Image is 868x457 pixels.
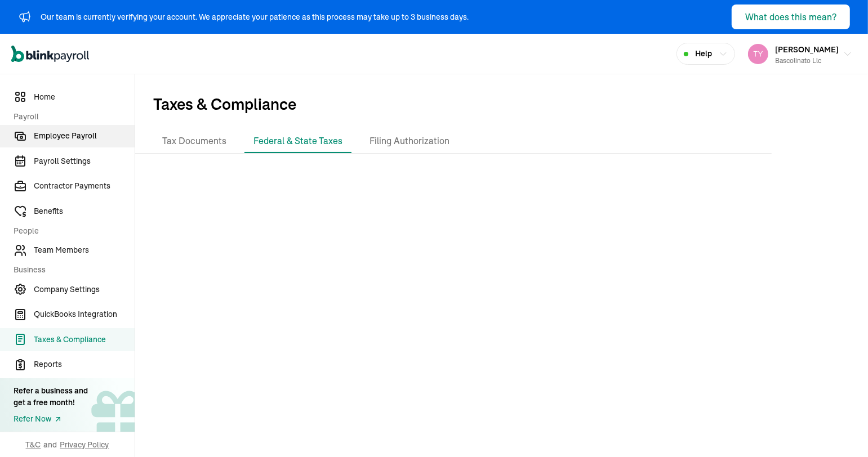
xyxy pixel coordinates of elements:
[11,38,89,70] nav: Global
[34,284,135,295] span: Company Settings
[676,43,735,65] button: Help
[60,439,109,450] span: Privacy Policy
[775,56,839,66] div: bascolinato llc
[34,334,135,346] span: Taxes & Compliance
[26,439,41,450] span: T&C
[14,111,128,123] span: Payroll
[745,10,836,24] div: What does this mean?
[34,308,135,320] span: QuickBooks Integration
[14,264,128,276] span: Business
[744,40,857,68] button: [PERSON_NAME]bascolinato llc
[41,11,469,23] div: Our team is currently verifying your account. We appreciate your patience as this process may tak...
[695,48,712,60] span: Help
[732,5,850,29] button: What does this mean?
[14,385,88,409] div: Refer a business and get a free month!
[775,44,839,55] span: [PERSON_NAME]
[34,205,135,217] span: Benefits
[34,359,135,370] span: Reports
[34,91,135,103] span: Home
[34,180,135,192] span: Contractor Payments
[34,155,135,167] span: Payroll Settings
[14,225,128,237] span: People
[135,74,868,129] span: Taxes & Compliance
[680,335,868,457] iframe: Chat Widget
[360,129,459,153] li: Filing Authorization
[34,244,135,256] span: Team Members
[14,413,88,425] a: Refer Now
[153,129,235,153] li: Tax Documents
[244,129,351,153] li: Federal & State Taxes
[34,130,135,142] span: Employee Payroll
